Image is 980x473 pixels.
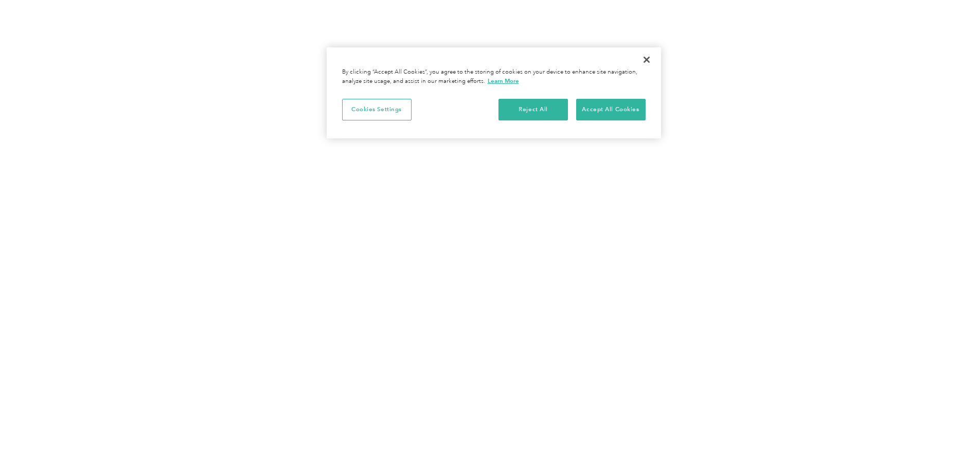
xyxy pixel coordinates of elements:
[635,48,658,71] button: Close
[342,68,646,86] div: By clicking “Accept All Cookies”, you agree to the storing of cookies on your device to enhance s...
[327,47,661,138] div: Cookie banner
[488,77,519,84] a: More information about your privacy, opens in a new tab
[342,99,412,120] button: Cookies Settings
[327,47,661,138] div: Privacy
[576,99,646,120] button: Accept All Cookies
[498,99,568,120] button: Reject All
